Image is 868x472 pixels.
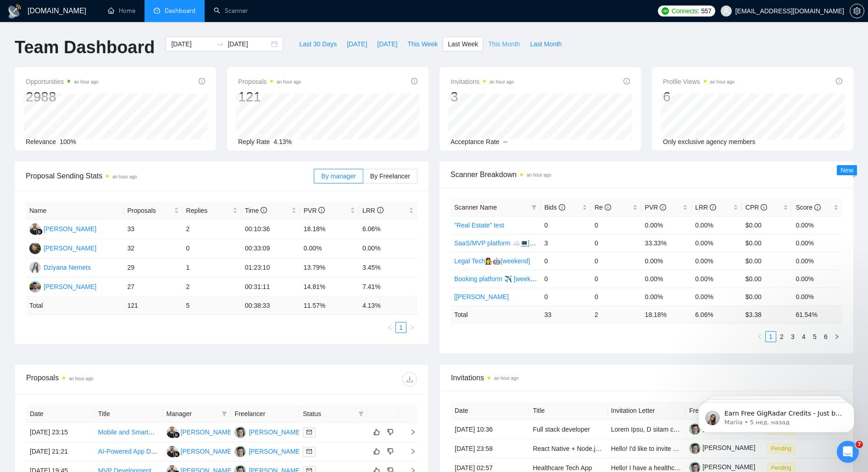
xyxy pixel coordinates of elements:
span: mail [306,449,312,454]
td: 11.57 % [300,297,359,315]
span: Dashboard [165,7,195,15]
td: 00:33:09 [241,239,300,258]
td: 18.18 % [641,305,692,323]
span: Time [245,207,267,214]
div: Proposals [26,372,222,387]
td: 33.33% [641,234,692,252]
span: Manager [167,409,218,419]
li: Next Page [406,322,417,333]
td: [DATE] 10:36 [451,420,529,439]
span: mail [306,429,312,435]
span: By manager [321,172,356,180]
img: DN [29,262,41,273]
div: [PERSON_NAME] [181,446,234,456]
input: End date [228,39,269,49]
a: SaaS/MVP platform ☁️💻[weekdays] [454,239,560,247]
td: 14.81% [300,278,359,297]
span: Last 30 Days [299,39,337,49]
button: [DATE] [342,37,372,51]
td: 6.06% [359,220,417,239]
span: -- [503,138,507,145]
td: 32 [124,239,183,258]
img: YN [234,427,246,438]
img: upwork-logo.png [662,7,669,15]
span: filter [356,407,366,421]
a: 1 [396,322,406,333]
td: 33 [540,305,591,323]
li: Previous Page [754,331,765,342]
li: 3 [787,331,798,342]
td: $0.00 [742,252,792,270]
span: dislike [387,428,394,436]
div: [PERSON_NAME] [44,282,96,292]
span: download [403,376,417,383]
img: gigradar-bm.png [36,228,43,235]
a: HH[PERSON_NAME] [29,244,96,251]
button: Last Week [443,37,483,51]
input: Start date [171,39,213,49]
td: 0.00% [792,270,842,288]
td: Mobile and Smartwatch App Developer for Wellness App [95,423,163,442]
span: left [757,334,762,339]
button: left [384,322,395,333]
span: info-circle [261,207,267,213]
a: 4 [799,332,809,342]
td: 7.41% [359,278,417,297]
th: Name [26,202,124,220]
span: to [217,40,224,48]
td: AI-Powered App Development with Camera Object Recognition [95,442,163,461]
td: [DATE] 23:58 [451,439,529,458]
span: user [723,8,729,14]
td: 0 [540,252,591,270]
span: PVR [304,207,325,214]
a: [[PERSON_NAME] [454,293,509,300]
time: an hour ago [490,79,514,84]
th: Invitation Letter [607,402,685,420]
span: right [409,325,415,330]
span: Acceptance Rate [451,138,500,145]
td: React Native + Node.js Expert Needed for Apple Pay & Paid App Upgrade [529,439,607,458]
td: 4.13 % [359,297,417,315]
span: This Month [488,39,520,49]
span: swap-right [217,40,224,48]
img: logo [7,4,22,19]
div: [PERSON_NAME] [249,446,301,456]
td: 2 [183,278,241,297]
p: Message from Mariia, sent 5 нед. назад [40,35,158,44]
span: Proposals [238,76,301,87]
span: filter [222,411,227,416]
li: 4 [798,331,809,342]
td: 0.00% [792,234,842,252]
td: 0.00% [300,239,359,258]
img: YN [234,446,246,457]
div: Dziyana Nemets [44,262,91,272]
button: right [406,322,417,333]
span: info-circle [318,207,325,213]
span: Bids [544,204,565,211]
td: $0.00 [742,234,792,252]
button: right [831,331,842,342]
a: FG[PERSON_NAME] [29,225,96,232]
th: Date [26,405,95,423]
th: Freelancer [231,405,299,423]
a: Pending [768,464,799,471]
time: an hour ago [112,174,137,179]
td: [DATE] 21:21 [26,442,95,461]
span: Connects: [672,6,699,16]
span: [DATE] [347,39,367,49]
span: dashboard [154,7,160,14]
li: Previous Page [384,322,395,333]
td: 2 [183,220,241,239]
th: Date [451,402,529,420]
span: info-circle [199,78,205,84]
a: AI-Powered App Development with Camera Object Recognition [98,448,278,455]
td: 3.45% [359,258,417,278]
span: filter [358,411,364,416]
td: 0.00% [641,216,692,234]
span: Proposal Sending Stats [26,170,314,182]
time: an hour ago [277,79,301,84]
button: Last Month [525,37,567,51]
li: 1 [395,322,406,333]
td: [DATE] 23:15 [26,423,95,442]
